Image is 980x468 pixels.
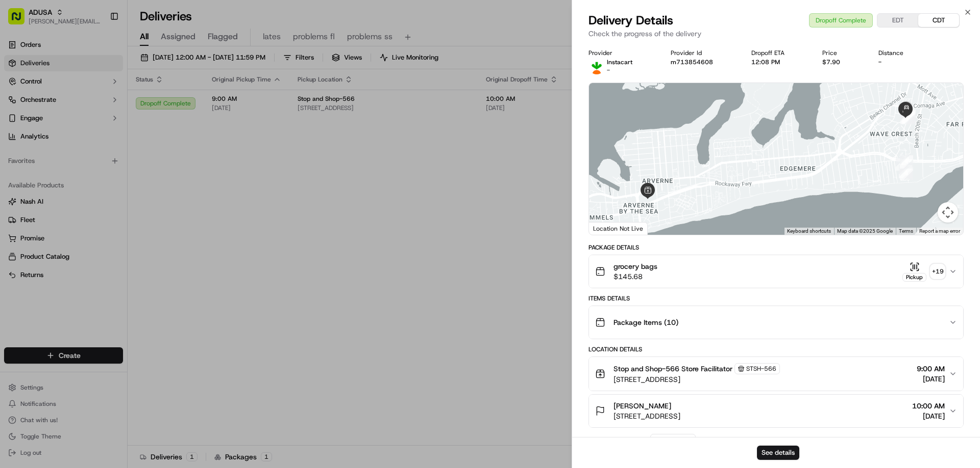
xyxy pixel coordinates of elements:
[35,107,129,116] div: We're available if you need us!
[589,395,963,427] button: [PERSON_NAME][STREET_ADDRESS]10:00 AM[DATE]
[919,228,960,234] a: Report a map error
[10,10,31,31] img: Nash
[589,436,644,444] div: Delivery Activity
[837,228,893,234] span: Map data ©2025 Google
[757,446,799,460] button: See details
[86,149,94,157] div: 💻
[174,100,186,113] button: Start new chat
[82,144,168,162] a: 💻API Documentation
[96,148,164,158] span: API Documentation
[614,364,732,374] span: Stop and Shop-566 Store Facilitator
[878,58,925,66] div: -
[822,49,862,57] div: Price
[902,109,916,123] div: 5
[746,365,776,373] span: STSH-566
[589,357,963,391] button: Stop and Shop-566 Store FacilitatorSTSH-566[STREET_ADDRESS]9:00 AM[DATE]
[614,271,657,282] span: $145.68
[10,97,29,116] img: 1736555255976-a54dd68f-1ca7-489b-9aae-adbdc363a1c4
[589,49,654,57] div: Provider
[900,155,913,169] div: 4
[614,374,780,384] span: [STREET_ADDRESS]
[917,364,945,374] span: 9:00 AM
[592,222,625,235] a: Open this area in Google Maps (opens a new window)
[918,14,959,27] button: CDT
[671,58,713,66] button: m713854608
[671,49,735,57] div: Provider Id
[902,111,915,124] div: 6
[938,202,958,223] button: Map camera controls
[614,411,680,421] span: [STREET_ADDRESS]
[589,12,673,29] span: Delivery Details
[10,149,18,157] div: 📗
[902,262,926,282] button: Pickup
[896,157,909,171] div: 1
[899,165,912,178] div: 2
[930,264,945,279] div: + 19
[10,41,186,57] p: Welcome 👋
[589,58,605,74] img: profile_instacart_ahold_partner.png
[751,58,806,66] div: 12:08 PM
[589,29,964,39] p: Check the progress of the delivery
[592,222,625,235] img: Google
[902,262,945,282] button: Pickup+19
[614,317,678,327] span: Package Items ( 10 )
[589,306,963,339] button: Package Items (10)
[822,58,862,66] div: $7.90
[917,374,945,384] span: [DATE]
[787,228,831,235] button: Keyboard shortcuts
[27,66,184,76] input: Got a question? Start typing here...
[589,222,648,235] div: Location Not Live
[589,243,964,252] div: Package Details
[72,172,124,180] a: Powered byPylon
[102,173,124,180] span: Pylon
[751,49,806,57] div: Dropoff ETA
[899,228,913,234] a: Terms (opens in new tab)
[589,345,964,353] div: Location Details
[902,273,926,282] div: Pickup
[589,294,964,302] div: Items Details
[607,66,610,74] span: -
[900,167,913,180] div: 3
[912,401,945,411] span: 10:00 AM
[650,434,696,446] button: Add Event
[6,144,82,162] a: 📗Knowledge Base
[878,49,925,57] div: Distance
[589,255,963,288] button: grocery bags$145.68Pickup+19
[20,148,78,158] span: Knowledge Base
[614,261,657,271] span: grocery bags
[912,411,945,421] span: [DATE]
[607,58,632,66] p: Instacart
[35,97,167,107] div: Start new chat
[614,401,671,411] span: [PERSON_NAME]
[877,14,918,27] button: EDT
